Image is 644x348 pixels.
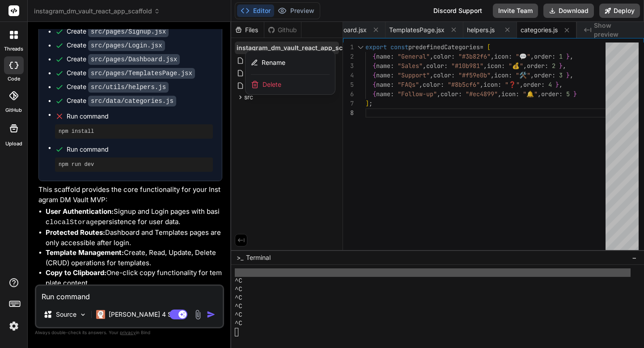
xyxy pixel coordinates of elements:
[67,27,169,36] div: Create
[67,145,213,154] span: Run command
[46,207,222,228] li: Signup and Login pages with basic persistence for user data.
[38,185,222,205] p: This scaffold provides the core functionality for your Instagram DM Vault MVP:
[67,112,213,121] span: Run command
[109,310,175,319] p: [PERSON_NAME] 4 S..
[67,68,195,78] div: Create
[6,318,21,334] img: settings
[8,75,20,83] label: code
[88,96,176,106] code: src/data/categories.js
[88,82,169,93] code: src/utils/helpers.js
[193,310,203,320] img: attachment
[5,106,22,114] label: GitHub
[46,268,106,277] strong: Copy to Clipboard:
[237,4,274,17] button: Editor
[599,4,640,18] button: Deploy
[88,54,180,65] code: src/pages/Dashboard.jsx
[67,41,165,50] div: Create
[46,228,222,248] li: Dashboard and Templates pages are only accessible after login.
[67,55,180,64] div: Create
[263,80,281,89] span: Delete
[46,207,114,216] strong: User Authentication:
[274,4,318,17] button: Preview
[67,96,176,106] div: Create
[493,4,538,18] button: Invite Team
[207,310,216,319] img: icon
[59,161,209,168] pre: npm run dev
[67,82,169,92] div: Create
[46,228,105,237] strong: Protected Routes:
[46,268,222,288] li: One-click copy functionality for template content.
[50,219,98,226] code: localStorage
[120,330,136,335] span: privacy
[79,311,87,318] img: Pick Models
[56,310,76,319] p: Source
[4,45,23,53] label: threads
[88,68,195,79] code: src/pages/TemplatesPage.jsx
[5,140,22,148] label: Upload
[88,40,165,51] code: src/pages/Login.jsx
[262,58,285,67] span: Rename
[428,4,487,18] div: Discord Support
[59,128,209,135] pre: npm install
[46,248,124,257] strong: Template Management:
[35,328,224,337] p: Always double-check its answers. Your in Bind
[88,26,169,37] code: src/pages/Signup.jsx
[34,7,160,16] span: instagram_dm_vault_react_app_scaffold
[96,310,105,319] img: Claude 4 Sonnet
[46,248,222,268] li: Create, Read, Update, Delete (CRUD) operations for templates.
[543,4,594,18] button: Download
